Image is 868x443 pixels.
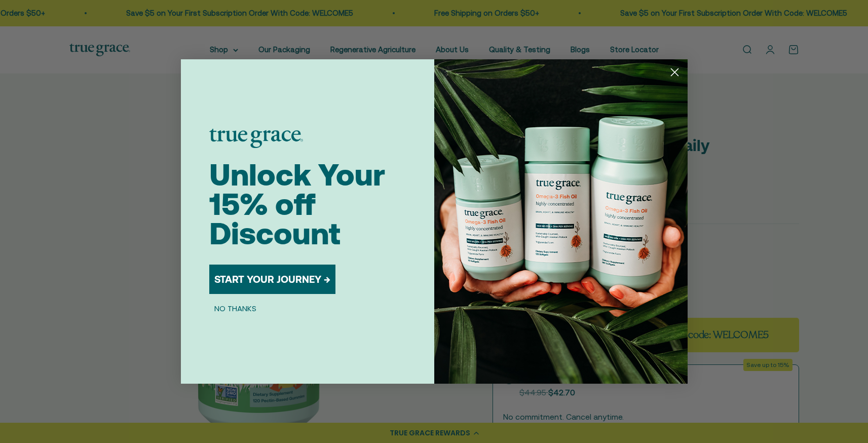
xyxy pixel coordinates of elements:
img: logo placeholder [209,129,303,148]
button: NO THANKS [209,302,261,314]
img: 098727d5-50f8-4f9b-9554-844bb8da1403.jpeg [434,59,688,384]
span: Unlock Your 15% off Discount [209,157,385,251]
button: Close dialog [666,63,684,81]
button: START YOUR JOURNEY → [209,265,335,294]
